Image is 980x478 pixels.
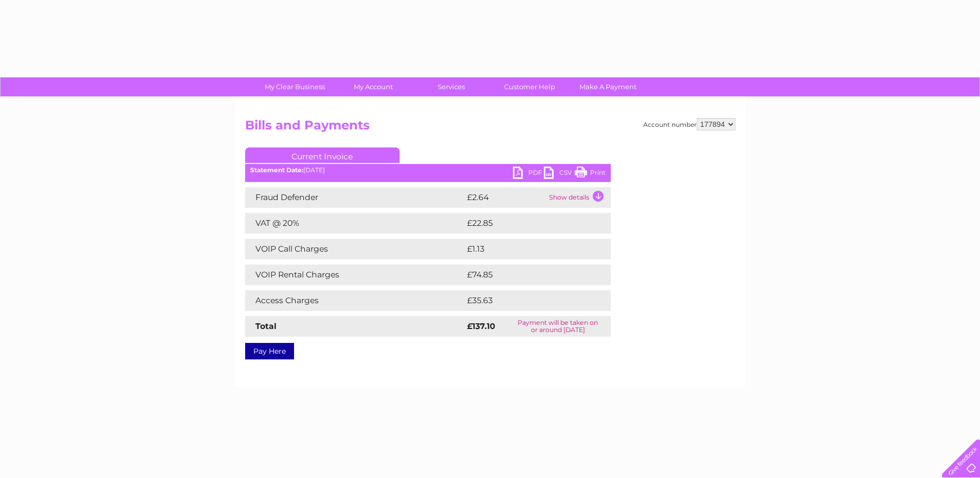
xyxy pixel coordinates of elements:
td: £2.64 [465,187,546,208]
td: Access Charges [245,290,465,311]
strong: Total [255,321,277,331]
td: £22.85 [465,213,590,234]
td: VOIP Call Charges [245,239,465,259]
b: Statement Date: [250,166,303,174]
a: Pay Here [245,343,294,359]
td: Fraud Defender [245,187,465,208]
a: Services [409,77,494,96]
a: Customer Help [487,77,572,96]
div: [DATE] [245,167,611,174]
td: Payment will be taken on or around [DATE] [505,316,610,337]
td: £74.85 [465,265,590,285]
a: CSV [544,167,575,182]
td: VOIP Rental Charges [245,265,465,285]
a: My Account [331,77,416,96]
h2: Bills and Payments [245,118,735,138]
td: VAT @ 20% [245,213,465,234]
td: Show details [546,187,611,208]
a: PDF [513,167,544,182]
a: Current Invoice [245,147,400,163]
a: Make A Payment [565,77,650,96]
strong: £137.10 [467,321,495,331]
td: £35.63 [465,290,590,311]
div: Account number [643,118,735,130]
td: £1.13 [465,239,583,259]
a: My Clear Business [252,77,337,96]
a: Print [575,167,606,182]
